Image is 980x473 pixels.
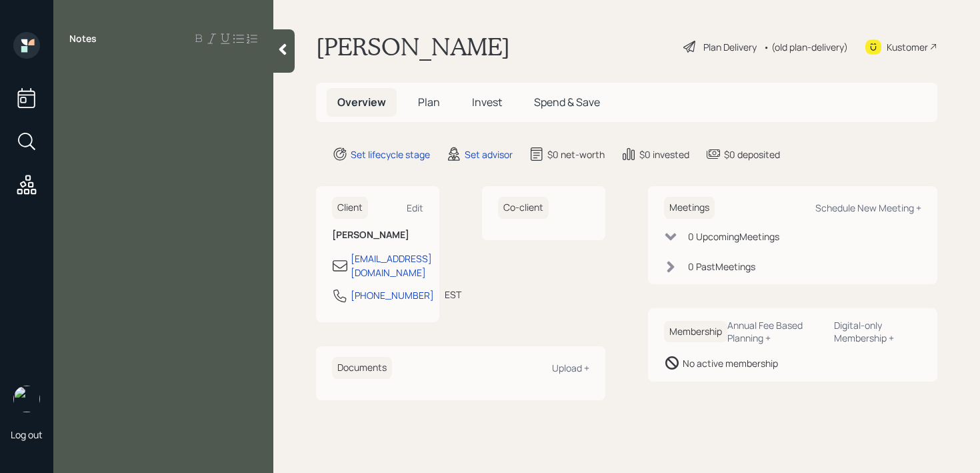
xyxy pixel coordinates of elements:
span: Invest [472,95,502,109]
h1: [PERSON_NAME] [316,32,510,61]
div: Schedule New Meeting + [815,201,921,214]
div: Log out [11,428,43,441]
img: retirable_logo.png [13,386,40,412]
div: No active membership [683,356,778,370]
div: $0 deposited [724,147,780,161]
div: 0 Upcoming Meeting s [688,229,779,244]
h6: Documents [332,357,392,379]
div: Edit [407,201,423,214]
label: Notes [69,32,97,45]
div: $0 net-worth [547,147,605,161]
div: Digital-only Membership + [834,319,921,344]
div: Kustomer [887,40,928,54]
h6: [PERSON_NAME] [332,229,423,241]
span: Plan [418,95,440,109]
h6: Membership [664,321,727,343]
div: 0 Past Meeting s [688,260,755,274]
div: $0 invested [639,147,689,161]
span: Overview [337,95,386,109]
span: Spend & Save [534,95,600,109]
div: Annual Fee Based Planning + [727,319,823,344]
div: [PHONE_NUMBER] [351,288,434,302]
h6: Client [332,197,368,219]
h6: Meetings [664,197,715,219]
div: • (old plan-delivery) [763,40,848,54]
h6: Co-client [498,197,549,219]
div: [EMAIL_ADDRESS][DOMAIN_NAME] [351,252,432,280]
div: EST [445,288,461,302]
div: Upload + [552,362,589,374]
div: Set lifecycle stage [351,147,430,161]
div: Plan Delivery [703,40,757,54]
div: Set advisor [465,147,513,161]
